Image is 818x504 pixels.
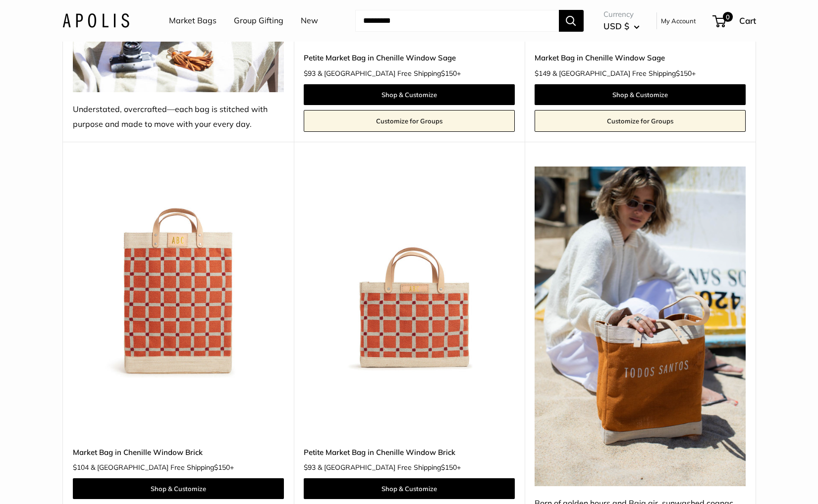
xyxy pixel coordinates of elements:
span: Cart [739,15,756,26]
a: Petite Market Bag in Chenille Window Sage [304,52,515,63]
a: Market Bag in Chenille Window Brick [73,447,284,458]
span: & [GEOGRAPHIC_DATA] Free Shipping + [318,464,461,471]
span: & [GEOGRAPHIC_DATA] Free Shipping + [318,70,461,77]
a: Customize for Groups [535,110,746,132]
a: Shop & Customize [535,84,746,105]
span: $149 [535,69,550,78]
a: My Account [661,15,696,27]
a: Market Bag in Chenille Window Sage [535,52,746,63]
a: 0 Cart [713,13,756,29]
span: $93 [304,69,316,78]
span: $104 [73,463,89,472]
span: & [GEOGRAPHIC_DATA] Free Shipping + [91,464,234,471]
img: Petite Market Bag in Chenille Window Brick [304,167,515,378]
button: Search [559,10,584,32]
span: USD $ [603,21,629,31]
a: Petite Market Bag in Chenille Window Brick [304,447,515,458]
button: USD $ [603,18,640,34]
span: Currency [603,7,640,21]
input: Search... [355,10,559,32]
a: Shop & Customize [304,84,515,105]
span: $150 [441,69,457,78]
img: Market Bag in Chenille Window Brick [73,167,284,378]
a: Market Bag in Chenille Window BrickMarket Bag in Chenille Window Brick [73,167,284,378]
a: Petite Market Bag in Chenille Window BrickPetite Market Bag in Chenille Window Brick [304,167,515,378]
span: $93 [304,463,316,472]
a: Group Gifting [234,13,283,28]
span: $150 [214,463,230,472]
a: Customize for Groups [304,110,515,132]
a: Shop & Customize [304,478,515,499]
img: Born of golden hours and Baja air, sunwashed cognac holds the soul of summer [535,167,746,486]
a: New [301,13,318,28]
div: Understated, overcrafted—each bag is stitched with purpose and made to move with your every day. [73,102,284,132]
span: & [GEOGRAPHIC_DATA] Free Shipping + [552,70,696,77]
span: 0 [722,12,732,22]
a: Market Bags [169,13,217,28]
img: Apolis [62,13,129,28]
span: $150 [441,463,457,472]
a: Shop & Customize [73,478,284,499]
span: $150 [676,69,692,78]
